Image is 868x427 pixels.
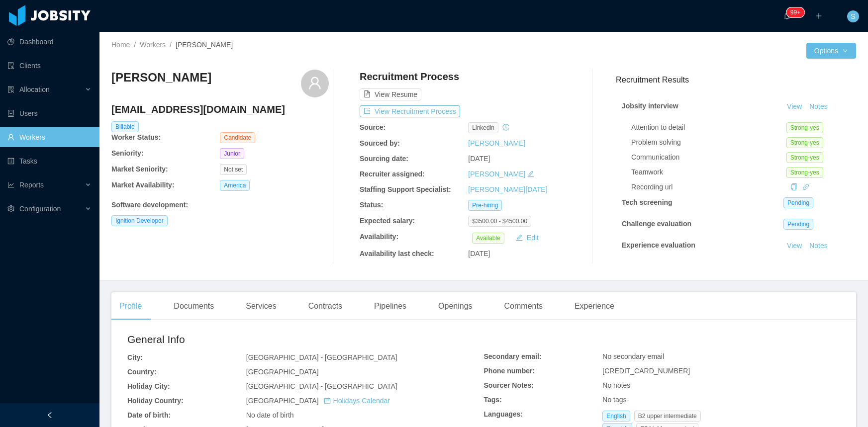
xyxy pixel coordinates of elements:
a: icon: profileTasks [7,151,92,171]
span: linkedin [468,122,498,133]
b: Phone number: [484,367,535,375]
span: [GEOGRAPHIC_DATA] - [GEOGRAPHIC_DATA] [246,353,397,361]
span: Reports [19,181,44,189]
span: Pre-hiring [468,200,502,211]
div: Profile [111,292,150,320]
strong: Experience evaluation [622,241,695,249]
b: Worker Status: [111,133,161,141]
a: icon: link [802,183,809,191]
button: Notes [805,263,832,275]
span: [GEOGRAPHIC_DATA] [246,397,390,405]
h2: General Info [127,332,484,347]
button: icon: exportView Recruitment Process [360,105,460,117]
a: View [783,102,805,110]
b: City: [127,353,143,361]
i: icon: plus [815,12,822,19]
span: No notes [602,381,630,389]
strong: Jobsity interview [622,102,678,110]
div: Copy [790,182,797,192]
span: [PERSON_NAME] [176,41,233,49]
div: Comments [496,292,551,320]
span: B2 upper intermediate [634,411,701,422]
a: icon: userWorkers [7,127,92,147]
b: Languages: [484,410,523,418]
a: Workers [140,41,166,49]
span: English [602,411,630,422]
div: Communication [631,152,786,163]
b: Date of birth: [127,411,171,419]
b: Market Availability: [111,181,175,189]
span: [CREDIT_CARD_NUMBER] [602,367,690,375]
a: icon: auditClients [7,56,92,76]
i: icon: setting [7,205,14,212]
b: Software development : [111,201,188,209]
b: Status: [360,201,383,209]
span: Candidate [220,132,255,143]
span: Strong-yes [786,137,823,148]
i: icon: copy [790,183,797,190]
button: icon: editEdit [512,232,543,244]
b: Market Seniority: [111,165,168,173]
span: Billable [111,121,139,132]
a: icon: robotUsers [7,103,92,123]
b: Staffing Support Specialist: [360,185,451,193]
i: icon: calendar [324,397,331,404]
button: icon: file-textView Resume [360,88,421,100]
span: Pending [783,197,813,208]
h3: Recruitment Results [616,74,856,86]
span: [GEOGRAPHIC_DATA] - [GEOGRAPHIC_DATA] [246,382,397,390]
button: Optionsicon: down [806,43,856,59]
b: Holiday Country: [127,397,184,405]
b: Seniority: [111,149,144,157]
i: icon: history [502,124,509,131]
div: Services [238,292,284,320]
div: Experience [567,292,622,320]
span: Not set [220,164,247,175]
a: icon: file-textView Resume [360,90,421,98]
strong: Tech screening [622,198,673,206]
a: [PERSON_NAME][DATE] [468,185,547,193]
span: Strong-yes [786,152,823,163]
span: S [851,10,855,22]
a: icon: exportView Recruitment Process [360,107,460,115]
span: Strong-yes [786,167,823,178]
div: Attention to detail [631,122,786,133]
b: Availability last check: [360,250,434,257]
span: Strong-yes [786,122,823,133]
b: Country: [127,368,156,376]
strong: Challenge evaluation [622,220,691,228]
span: [DATE] [468,155,490,163]
span: $3500.00 - $4500.00 [468,216,531,227]
span: No date of birth [246,411,294,419]
a: Home [111,41,130,49]
h4: [EMAIL_ADDRESS][DOMAIN_NAME] [111,102,329,116]
span: Pending [783,219,813,230]
a: [PERSON_NAME] [468,139,525,147]
i: icon: edit [527,171,534,177]
span: Junior [220,148,244,159]
div: Documents [166,292,222,320]
span: No secondary email [602,352,664,360]
sup: 1210 [786,7,804,17]
div: Contracts [300,292,350,320]
a: icon: calendarHolidays Calendar [324,397,390,405]
b: Source: [360,123,386,131]
a: icon: pie-chartDashboard [7,32,92,52]
div: Openings [430,292,481,320]
span: Allocation [19,85,50,93]
b: Sourced by: [360,139,400,147]
span: Ignition Developer [111,215,168,226]
span: [DATE] [468,250,490,257]
span: / [134,41,136,49]
button: Notes [805,101,832,113]
div: Problem solving [631,137,786,148]
b: Expected salary: [360,217,415,225]
div: Pipelines [366,292,414,320]
span: America [220,180,250,191]
span: Configuration [19,205,61,213]
a: [PERSON_NAME] [468,170,525,178]
a: View [783,242,805,250]
span: / [170,41,172,49]
i: icon: user [308,76,322,90]
i: icon: bell [783,12,790,19]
